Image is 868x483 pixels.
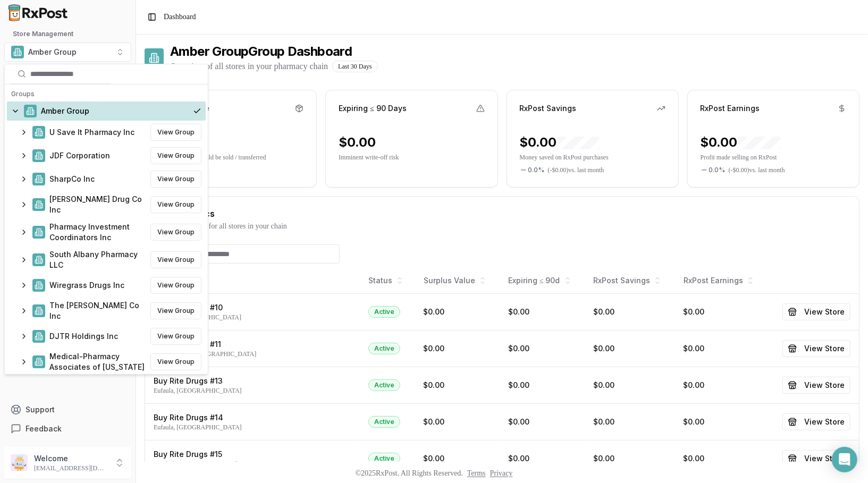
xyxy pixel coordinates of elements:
[4,419,131,438] button: Feedback
[154,376,351,386] div: Buy Rite Drugs #13
[49,300,146,321] span: The [PERSON_NAME] Co Inc
[675,330,768,367] td: $0.00
[520,134,600,151] div: $0.00
[339,103,407,114] div: Expiring ≤ 90 Days
[701,134,780,151] div: $0.00
[28,47,77,57] span: Amber Group
[701,103,760,114] div: RxPost Earnings
[508,275,576,286] div: Expiring ≤ 90d
[782,377,850,394] button: View Store
[675,440,768,477] td: $0.00
[154,339,351,350] div: Buy Rite Drugs #11
[34,464,108,472] p: [EMAIL_ADDRESS][DOMAIN_NAME]
[782,450,850,467] button: View Store
[154,386,351,395] div: Eufaula, [GEOGRAPHIC_DATA]
[500,330,585,367] td: $0.00
[49,331,118,342] span: DJTR Holdings Inc
[154,423,351,431] div: Eufaula, [GEOGRAPHIC_DATA]
[150,277,201,294] button: View Group
[585,367,675,403] td: $0.00
[170,60,328,73] span: Overview of all stores in your pharmacy chain
[4,4,72,21] img: RxPost Logo
[729,166,785,174] span: ( - $0.00 ) vs. last month
[49,249,146,270] span: South Albany Pharmacy LLC
[415,403,500,440] td: $0.00
[26,423,62,434] span: Feedback
[701,153,846,162] p: Profit made selling on RxPost
[368,343,400,354] div: Active
[7,87,206,101] div: Groups
[150,196,201,213] button: View Group
[164,12,196,22] span: Dashboard
[415,293,500,330] td: $0.00
[4,400,131,419] button: Support
[49,280,124,291] span: Wiregrass Drugs Inc
[49,127,134,138] span: U Save It Pharmacy Inc
[154,350,351,358] div: Wewahitchka, [GEOGRAPHIC_DATA]
[490,469,513,477] a: Privacy
[154,302,351,313] div: Buy Rite Drugs #10
[150,302,201,319] button: View Group
[520,153,665,162] p: Money saved on RxPost purchases
[170,43,378,60] h1: Amber Group Group Dashboard
[41,106,89,116] span: Amber Group
[585,403,675,440] td: $0.00
[150,171,201,188] button: View Group
[150,147,201,164] button: View Group
[339,134,376,151] div: $0.00
[415,440,500,477] td: $0.00
[158,153,304,162] p: Idle dollars that could be sold / transferred
[368,275,407,286] div: Status
[150,224,201,241] button: View Group
[49,222,146,243] span: Pharmacy Investment Coordinators Inc
[585,293,675,330] td: $0.00
[675,293,768,330] td: $0.00
[368,453,400,464] div: Active
[4,30,131,38] h2: Store Management
[415,330,500,367] td: $0.00
[49,150,110,161] span: JDF Corporation
[782,413,850,430] button: View Store
[49,174,95,184] span: SharpCo Inc
[368,416,400,428] div: Active
[467,469,486,477] a: Terms
[528,166,545,174] span: 0.0 %
[49,351,146,372] span: Medical-Pharmacy Associates of [US_STATE]
[150,251,201,268] button: View Group
[585,330,675,367] td: $0.00
[150,328,201,345] button: View Group
[164,12,196,22] nav: breadcrumb
[782,303,850,320] button: View Store
[415,367,500,403] td: $0.00
[339,153,484,162] p: Imminent write-off risk
[782,340,850,357] button: View Store
[154,412,351,423] div: Buy Rite Drugs #14
[585,440,675,477] td: $0.00
[548,166,604,174] span: ( - $0.00 ) vs. last month
[675,403,768,440] td: $0.00
[154,313,351,321] div: Atmore, [GEOGRAPHIC_DATA]
[4,43,131,62] button: Select a view
[500,367,585,403] td: $0.00
[332,61,377,72] div: Last 30 Days
[158,209,846,218] div: Store Metrics
[500,293,585,330] td: $0.00
[154,460,351,468] div: Ozark, [GEOGRAPHIC_DATA]
[49,194,146,215] span: [PERSON_NAME] Drug Co Inc
[500,403,585,440] td: $0.00
[520,103,577,114] div: RxPost Savings
[368,379,400,391] div: Active
[368,306,400,318] div: Active
[500,440,585,477] td: $0.00
[593,275,667,286] div: RxPost Savings
[424,275,491,286] div: Surplus Value
[11,454,28,471] img: User avatar
[154,449,351,460] div: Buy Rite Drugs #15
[709,166,726,174] span: 0.0 %
[150,124,201,141] button: View Group
[675,367,768,403] td: $0.00
[832,447,857,472] div: Open Intercom Messenger
[34,453,108,464] p: Welcome
[684,275,760,286] div: RxPost Earnings
[154,275,351,286] div: Store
